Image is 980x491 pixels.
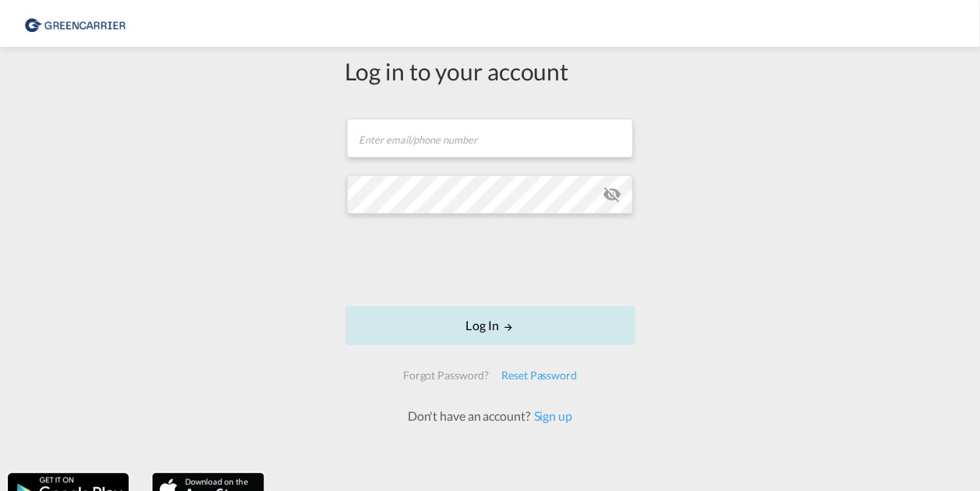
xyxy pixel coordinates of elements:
button: LOGIN [345,306,635,345]
input: Enter email/phone number [347,119,633,158]
md-icon: icon-eye-off [603,185,622,204]
div: Log in to your account [345,55,635,87]
iframe: reCAPTCHA [372,229,609,290]
div: Forgot Password? [397,361,495,390]
div: Reset Password [495,361,583,390]
img: 757bc1808afe11efb73cddab9739634b.png [23,6,129,41]
div: Don't have an account? [391,407,589,425]
a: Sign up [530,408,572,423]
